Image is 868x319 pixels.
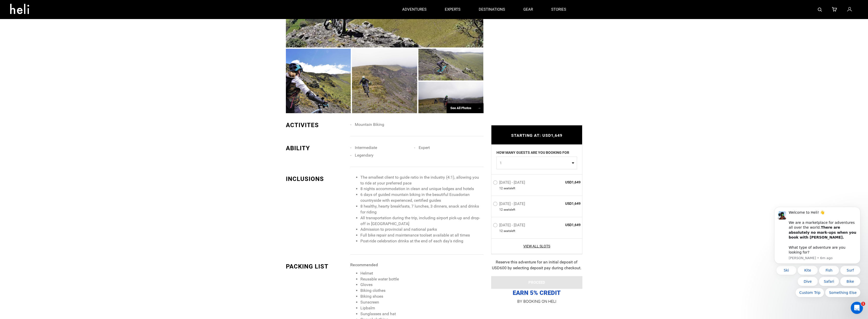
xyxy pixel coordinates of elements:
[360,175,483,186] li: The smallest client to guide ratio in the industry (4:1), allowing you to ride at your preferred ...
[499,229,503,233] span: 12
[360,192,483,204] li: 6 days of guided mountain biking in the beautiful Ecuadorian countryside with experienced, certif...
[496,157,577,169] button: 1
[360,215,483,227] li: All transportation during the trip, including airport pick-up and drop-off in [GEOGRAPHIC_DATA]
[504,229,515,233] span: seat left
[496,150,569,157] label: HOW MANY GUESTS ARE YOU BOOKING FOR
[360,294,483,299] li: Biking shoes
[360,299,483,305] li: Sunscreen
[509,229,511,233] span: s
[360,311,483,317] li: Sunglasses and hat
[491,259,582,271] div: Reserve this adventure for an initial deposit of USD600 by selecting deposit pay during checkout.
[355,145,377,150] span: Intermediate
[767,174,868,305] iframe: Intercom notifications message
[355,153,374,158] span: Legendary
[479,7,505,12] p: destinations
[360,204,483,215] li: 8 healthy, hearty breakfasts, 7 lunches, 3 dinners, snack and drinks for riding
[360,276,483,282] li: Reusable water bottle
[360,282,483,288] li: Gloves
[350,262,378,267] strong: Recommended
[499,186,503,191] span: 12
[504,208,515,212] span: seat left
[360,271,483,276] li: Helmet
[355,122,384,127] span: Mountain Biking
[861,302,865,306] span: 1
[419,145,430,150] span: Expert
[445,7,460,12] p: experts
[491,276,582,289] button: PROCEED
[544,180,581,185] span: USD1,649
[493,180,526,186] label: [DATE] - [DATE]
[493,223,526,229] label: [DATE] - [DATE]
[286,144,347,153] div: ABILITY
[818,8,822,12] img: search-bar-icon.svg
[478,106,481,110] span: →
[544,222,581,227] span: USD1,649
[286,175,347,183] div: INCLUSIONS
[509,208,511,212] span: s
[402,7,427,12] p: adventures
[504,186,515,191] span: seat left
[286,121,347,129] div: ACTIVITES
[509,186,511,191] span: s
[360,305,483,311] li: Lipbalm
[511,133,562,138] span: STARTING AT: USD1,649
[851,302,863,314] iframe: Intercom live chat
[360,227,483,232] li: Admission to provincial and national parks
[491,298,582,305] p: BY BOOKING ON HELI
[500,160,570,165] span: 1
[544,201,581,206] span: USD1,649
[493,202,526,208] label: [DATE] - [DATE]
[499,208,503,212] span: 12
[360,238,483,244] li: Post-ride celebration drinks at the end of each day's riding
[360,186,483,192] li: 8 nights accommodation in clean and unique lodges and hotels
[360,288,483,294] li: Biking clothes
[360,232,483,238] li: Full bike repair and maintenance toolset available at all times
[447,103,484,113] div: See All Photos
[493,244,581,249] a: View All Slots
[286,262,347,271] div: PACKING LIST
